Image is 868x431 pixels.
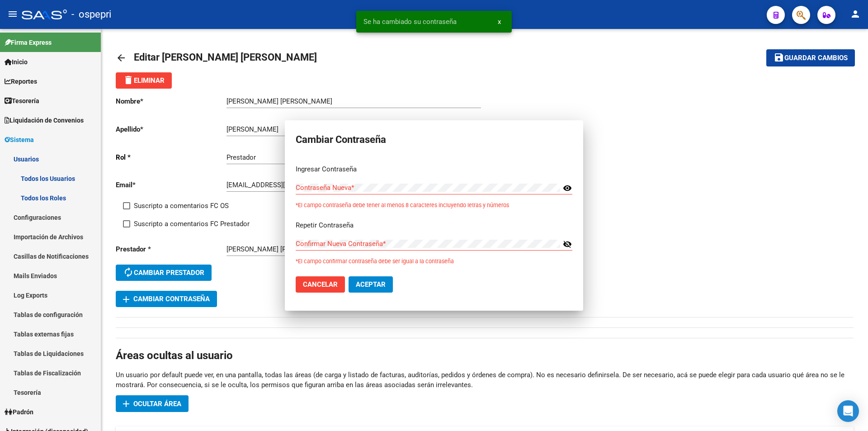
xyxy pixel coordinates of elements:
p: Apellido [116,124,226,134]
small: *El campo contraseña debe tener al menos 8 caracteres incluyendo letras y números [296,201,509,210]
mat-icon: person [850,9,861,19]
mat-icon: visibility_off [563,239,572,250]
span: Guardar cambios [784,54,848,62]
p: Email [116,180,226,190]
mat-icon: arrow_back [116,52,127,63]
span: Cambiar prestador [123,269,204,277]
button: Aceptar [349,276,393,293]
button: Cancelar [296,276,345,293]
span: Cancelar [303,280,338,289]
span: Reportes [5,76,37,86]
mat-icon: autorenew [123,267,134,278]
div: Open Intercom Messenger [837,400,859,422]
mat-icon: add [121,398,132,409]
span: Firma Express [5,38,52,47]
span: Cambiar Contraseña [123,295,210,303]
span: - ospepri [71,5,111,24]
span: Tesorería [5,96,39,106]
small: *El campo confirmar contraseña debe ser igual a la contraseña [296,257,454,266]
span: Sistema [5,135,34,145]
span: x [498,18,501,26]
p: Prestador * [116,244,226,254]
mat-icon: add [121,294,132,305]
mat-icon: save [774,52,784,63]
span: Editar [PERSON_NAME] [PERSON_NAME] [134,52,317,63]
span: Suscripto a comentarios FC Prestador [134,218,250,229]
span: Liquidación de Convenios [5,115,84,125]
span: Se ha cambiado su contraseña [363,17,457,26]
mat-icon: menu [7,9,18,19]
span: Suscripto a comentarios FC OS [134,200,229,211]
span: Prestador [226,153,256,161]
mat-icon: visibility [563,183,572,194]
mat-icon: delete [123,75,134,85]
p: Repetir Contraseña [296,220,572,231]
span: Padrón [5,407,33,417]
span: Eliminar [123,76,165,85]
span: Aceptar [356,280,386,289]
h2: Cambiar Contraseña [296,131,572,148]
span: Inicio [5,57,28,67]
p: Nombre [116,96,226,106]
p: Un usuario por default puede ver, en una pantalla, todas las áreas (de carga y listado de factura... [116,370,854,390]
p: Rol * [116,152,226,162]
span: Ocultar área [133,400,181,408]
h1: Áreas ocultas al usuario [116,348,854,363]
p: Ingresar Contraseña [296,164,572,175]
